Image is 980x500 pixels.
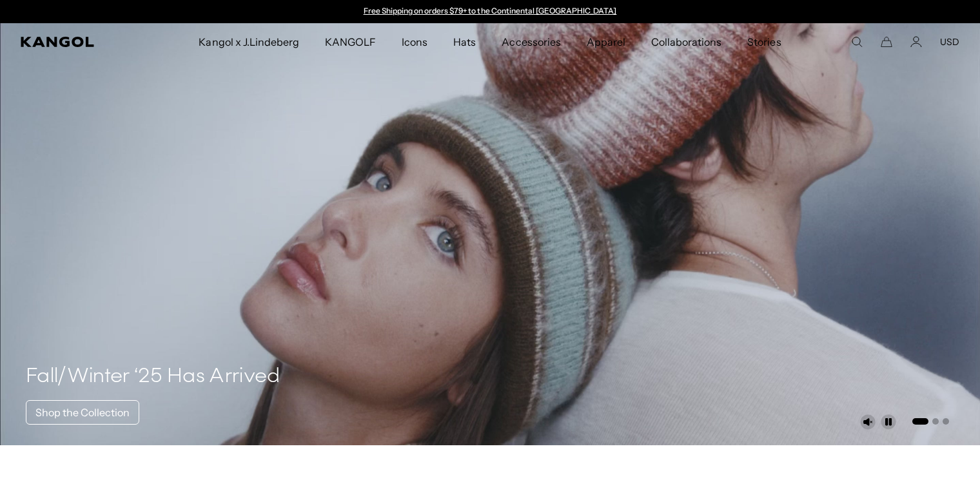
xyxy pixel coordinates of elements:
a: Collaborations [638,23,734,61]
span: Hats [453,23,476,61]
a: Free Shipping on orders $79+ to the Continental [GEOGRAPHIC_DATA] [364,6,617,15]
span: Stories [747,23,781,61]
a: Shop the Collection [26,400,139,425]
button: USD [940,36,959,48]
span: Kangol x J.Lindeberg [199,23,299,61]
span: Accessories [502,23,560,61]
summary: Search here [851,36,863,48]
a: Apparel [574,23,638,61]
button: Go to slide 2 [932,418,939,425]
a: Kangol [21,37,131,47]
span: Collaborations [651,23,721,61]
button: Go to slide 3 [943,418,949,425]
button: Go to slide 1 [912,418,928,425]
button: Pause [881,414,896,430]
span: Apparel [587,23,625,61]
a: Stories [734,23,794,61]
a: KANGOLF [312,23,389,61]
div: Announcement [357,6,623,17]
slideshow-component: Announcement bar [357,6,623,17]
span: KANGOLF [325,23,376,61]
span: Icons [402,23,427,61]
a: Hats [440,23,489,61]
ul: Select a slide to show [911,416,949,426]
a: Account [910,36,922,48]
button: Unmute [860,414,876,430]
div: 1 of 2 [357,6,623,17]
a: Accessories [489,23,573,61]
a: Icons [389,23,440,61]
a: Kangol x J.Lindeberg [186,23,312,61]
h4: Fall/Winter ‘25 Has Arrived [26,364,280,390]
button: Cart [881,36,892,48]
